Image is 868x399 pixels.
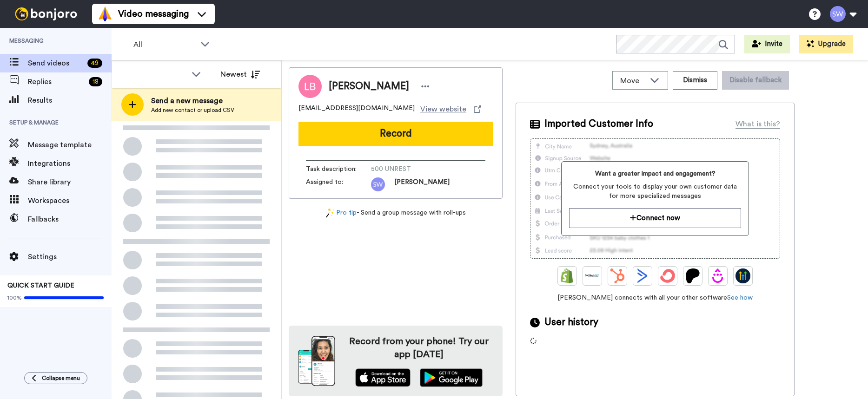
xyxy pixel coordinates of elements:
span: Connect your tools to display your own customer data for more specialized messages [569,182,741,201]
span: [PERSON_NAME] [394,177,450,191]
span: QUICK START GUIDE [7,282,74,289]
span: [PERSON_NAME] connects with all your other software [530,293,780,302]
button: Disable fallback [722,71,789,90]
button: Invite [744,35,790,53]
img: ActiveCampaign [635,268,650,283]
img: GoHighLevel [735,268,750,283]
img: Image of Linda Burrows [298,75,322,98]
span: Integrations [28,158,112,169]
span: Assigned to: [306,177,371,191]
img: Shopify [560,268,575,283]
div: - Send a group message with roll-ups [289,208,503,218]
img: playstore [420,368,483,387]
span: User history [544,315,598,329]
span: Send videos [28,58,84,69]
div: 18 [89,77,102,86]
span: Share library [28,177,112,188]
img: sw.png [371,177,385,191]
a: See how [727,294,753,301]
button: Collapse menu [24,372,87,384]
span: All [133,39,196,50]
h4: Record from your phone! Try our app [DATE] [345,335,493,361]
img: bj-logo-header-white.svg [11,7,81,20]
span: Settings [28,251,112,262]
span: Imported Customer Info [544,117,653,131]
img: Drip [710,268,725,283]
span: View website [420,104,466,115]
span: Results [28,95,112,106]
button: Connect now [569,208,741,228]
img: ConvertKit [660,268,675,283]
button: Newest [213,65,267,84]
span: Collapse menu [42,374,80,382]
span: Video messaging [118,7,189,20]
img: magic-wand.svg [326,208,334,218]
img: Ontraport [585,268,600,283]
a: Pro tip [326,208,357,218]
div: What is this? [735,118,780,130]
span: Move [620,75,645,86]
span: Replies [28,76,85,87]
img: appstore [355,368,411,387]
button: Dismiss [673,71,717,90]
span: [EMAIL_ADDRESS][DOMAIN_NAME] [298,104,415,115]
div: 49 [87,59,102,68]
span: Send a new message [151,95,234,106]
span: Fallbacks [28,214,112,225]
img: Patreon [685,268,700,283]
span: Add new contact or upload CSV [151,106,234,114]
img: vm-color.svg [98,7,113,21]
a: View website [420,104,481,115]
button: Upgrade [799,35,853,53]
span: Workspaces [28,195,112,206]
img: Hubspot [610,268,625,283]
span: Task description : [306,164,371,174]
span: 100% [7,294,22,301]
button: Record [298,122,493,146]
span: Message template [28,139,112,150]
img: download [298,336,335,386]
span: 500 UNREST [371,164,459,174]
span: Want a greater impact and engagement? [569,169,741,178]
span: [PERSON_NAME] [329,79,409,93]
